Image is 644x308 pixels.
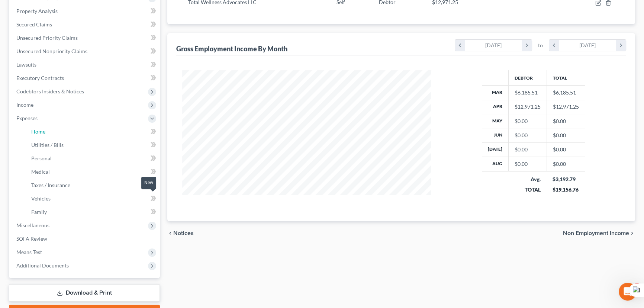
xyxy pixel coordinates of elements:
td: $0.00 [547,142,585,157]
a: Utilities / Bills [25,138,160,152]
th: Debtor [508,70,547,85]
span: Notices [173,230,194,236]
i: chevron_left [549,40,559,51]
span: Utilities / Bills [31,142,64,148]
span: Vehicles [31,195,51,202]
a: Unsecured Priority Claims [10,31,160,45]
th: May [482,114,509,128]
td: $0.00 [547,114,585,128]
span: Unsecured Priority Claims [16,35,78,41]
div: [DATE] [465,40,522,51]
div: Gross Employment Income By Month [176,44,287,53]
th: Apr [482,100,509,114]
td: $0.00 [547,128,585,142]
a: Taxes / Insurance [25,179,160,192]
span: Home [31,128,45,135]
th: Total [547,70,585,85]
span: Medical [31,169,50,175]
i: chevron_right [629,230,635,236]
span: Codebtors Insiders & Notices [16,88,84,94]
i: chevron_right [522,40,532,51]
span: Property Analysis [16,8,58,14]
div: $19,156.76 [553,186,579,193]
button: Non Employment Income chevron_right [563,230,635,236]
a: Home [25,125,160,138]
span: Expenses [16,115,38,121]
span: SOFA Review [16,235,47,242]
a: Vehicles [25,192,160,205]
span: Secured Claims [16,21,52,28]
div: TOTAL [514,186,541,193]
a: SOFA Review [10,232,160,246]
span: Income [16,102,33,108]
td: $12,971.25 [547,100,585,114]
th: Mar [482,86,509,100]
a: Property Analysis [10,4,160,18]
span: Unsecured Nonpriority Claims [16,48,87,54]
span: to [538,42,543,49]
a: Personal [25,152,160,165]
span: Taxes / Insurance [31,182,70,188]
a: Medical [25,165,160,179]
th: Aug [482,157,509,171]
i: chevron_right [616,40,626,51]
a: Lawsuits [10,58,160,71]
div: $3,192.79 [553,176,579,183]
div: $0.00 [515,146,541,153]
th: Jun [482,128,509,142]
span: Executory Contracts [16,75,64,81]
div: $0.00 [515,118,541,125]
a: Download & Print [9,284,160,302]
div: [DATE] [559,40,616,51]
iframe: Intercom live chat [619,283,637,301]
i: chevron_left [455,40,465,51]
span: Lawsuits [16,61,36,68]
div: $12,971.25 [515,103,541,110]
th: [DATE] [482,142,509,157]
a: Unsecured Nonpriority Claims [10,45,160,58]
div: $0.00 [515,160,541,168]
span: 3 [634,283,640,289]
button: chevron_left Notices [167,230,194,236]
span: Means Test [16,249,42,255]
a: Secured Claims [10,18,160,31]
span: Personal [31,155,52,161]
div: Avg. [514,176,541,183]
div: New [141,177,156,189]
div: $6,185.51 [515,89,541,96]
div: $0.00 [515,132,541,139]
a: Family [25,205,160,219]
span: Miscellaneous [16,222,49,228]
span: Family [31,209,47,215]
span: Non Employment Income [563,230,629,236]
span: Additional Documents [16,262,69,269]
i: chevron_left [167,230,173,236]
td: $6,185.51 [547,86,585,100]
td: $0.00 [547,157,585,171]
a: Executory Contracts [10,71,160,85]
